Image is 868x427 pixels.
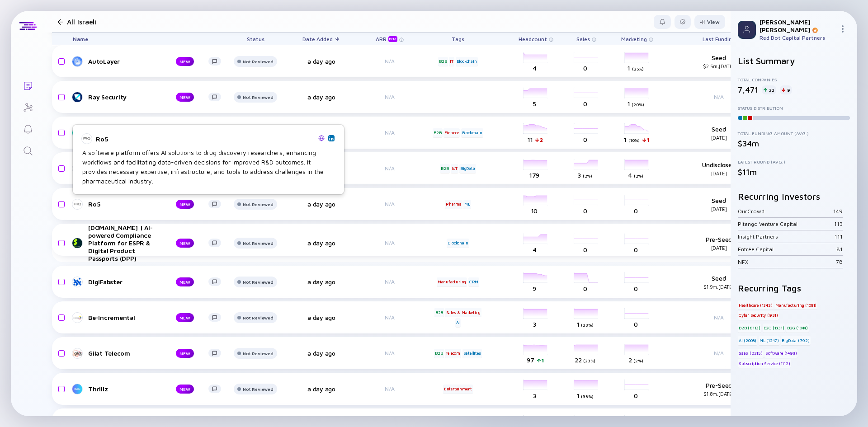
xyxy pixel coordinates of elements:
div: ARR [376,36,399,42]
div: Red Dot Capital Partners [759,34,835,41]
div: B2B [440,164,449,173]
div: OurCrowd [738,208,833,215]
a: Gilat TelecomNEW [73,348,228,359]
h2: Recurring Investors [738,191,850,202]
a: Reminders [11,117,45,139]
img: Menu [839,25,846,33]
div: Total Companies [738,77,850,82]
div: 7,471 [738,85,758,94]
div: Insight Partners [738,233,835,240]
a: Ray SecurityNEW [73,92,228,103]
div: Thrillz [88,385,161,393]
div: Not Reviewed [243,351,273,356]
div: Seed [689,274,748,290]
a: [DOMAIN_NAME] | AI-powered Compliance Platform for ESPR & Digital Product Passports (DPP)NEW [73,224,228,262]
div: [DOMAIN_NAME] | AI-powered Compliance Platform for ESPR & Digital Product Passports (DPP) [88,224,161,262]
div: [PERSON_NAME] [PERSON_NAME] [759,18,835,33]
a: Ro5NEW [73,199,228,210]
div: a day ago [296,57,347,65]
div: Be-Incremental [88,314,161,321]
div: Healthcare (1343) [738,300,774,310]
div: [DATE] [689,206,748,212]
h2: Recurring Tags [738,283,850,293]
img: Ro5 Linkedin Page [329,136,334,141]
div: Not Reviewed [243,202,273,207]
div: N/A [360,385,419,392]
div: Total Funding Amount (Avg.) [738,131,850,136]
span: Sales [576,36,590,42]
div: $1.9m, [DATE] [689,284,748,290]
div: Not Reviewed [243,94,273,100]
div: IoT [451,164,458,173]
div: Seed [689,54,748,69]
div: 22 [762,85,776,94]
div: NFX [738,258,836,265]
div: BigData (792) [781,336,810,345]
span: Marketing [621,36,647,42]
div: $2.5m, [DATE] [689,63,748,69]
div: N/A [360,350,419,357]
div: Pharma [445,200,462,209]
div: Entrée Capital [738,246,836,253]
a: DigiFabsterNEW [73,277,228,287]
a: Investor Map [11,96,45,117]
div: AI [455,318,461,327]
div: A software platform offers AI solutions to drug discovery researchers, enhancing workflows and fa... [82,148,335,186]
div: Not Reviewed [243,315,273,320]
a: AutoLayerNEW [73,56,228,67]
div: CRM [468,277,479,286]
div: Not Reviewed [243,386,273,392]
div: $34m [738,139,850,148]
div: Software (1498) [764,349,797,358]
div: Ray Security [88,93,161,101]
div: a day ago [296,239,347,247]
div: Blockchain [456,57,478,66]
div: 78 [836,258,843,265]
div: Gilat Telecom [88,349,161,357]
div: [DATE] [689,135,748,141]
div: Manufacturing [437,277,467,286]
a: Be-IncrementalNEW [73,312,228,323]
a: Lists [11,74,45,96]
div: $11m [738,167,850,177]
div: Satellites [462,349,482,358]
div: Finance [443,128,460,137]
div: Date Added [296,33,347,45]
div: Blockchain [447,239,469,248]
div: a day ago [296,314,347,321]
div: 149 [833,208,843,215]
div: Latest Round (Avg.) [738,159,850,164]
div: N/A [360,165,419,172]
div: [DATE] [689,245,748,251]
img: Profile Picture [738,21,756,39]
div: Tags [433,33,483,45]
div: [DATE] [689,170,748,176]
div: Not Reviewed [243,240,273,246]
div: Not Reviewed [243,279,273,285]
div: B2B (6113) [738,324,761,333]
div: Seed [689,197,748,212]
button: View [694,15,725,29]
div: a day ago [296,385,347,393]
div: BigData [459,164,476,173]
div: B2B [438,57,448,66]
div: Pre-Seed [689,235,748,251]
div: DigiFabster [88,278,161,286]
div: Pre-Seed [689,381,748,397]
a: Search [11,139,45,161]
div: a day ago [296,200,347,208]
div: a day ago [296,349,347,357]
div: Blockchain [461,128,483,137]
span: Status [247,36,264,42]
div: SaaS (2215) [738,349,764,358]
div: Status Distribution [738,105,850,111]
img: Ro5 Website [318,135,325,141]
div: $1.8m, [DATE] [689,391,748,397]
a: ThrillzNEW [73,384,228,394]
div: Undisclosed [689,161,748,176]
div: 111 [835,233,843,240]
h1: All Israeli [67,18,96,26]
div: Seed [689,125,748,141]
div: Entertainment [443,385,473,394]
